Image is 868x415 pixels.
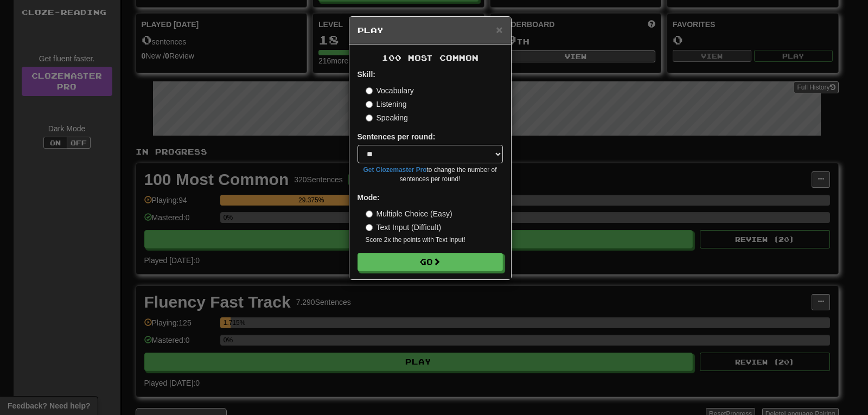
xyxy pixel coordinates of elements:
label: Speaking [366,112,408,123]
label: Listening [366,99,407,110]
label: Multiple Choice (Easy) [366,208,452,219]
input: Speaking [366,114,373,122]
input: Vocabulary [366,87,373,94]
button: Go [358,253,503,271]
small: to change the number of sentences per round! [358,165,503,184]
h5: Play [358,25,503,36]
input: Text Input (Difficult) [366,224,373,231]
label: Vocabulary [366,85,414,96]
strong: Mode: [358,193,380,202]
label: Text Input (Difficult) [366,222,442,233]
strong: Skill: [358,70,375,79]
input: Listening [366,101,373,108]
a: Get Clozemaster Pro [363,166,427,174]
span: 100 Most Common [382,53,478,62]
label: Sentences per round: [358,131,436,142]
small: Score 2x the points with Text Input ! [366,235,503,245]
span: × [496,23,502,36]
button: Close [496,24,502,35]
input: Multiple Choice (Easy) [366,210,373,218]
